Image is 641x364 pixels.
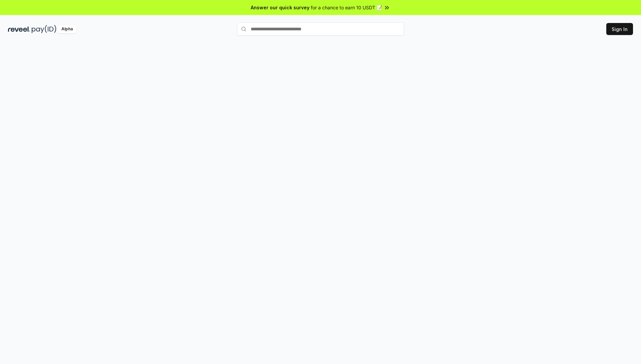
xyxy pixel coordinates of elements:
button: Sign In [606,23,633,35]
span: for a chance to earn 10 USDT 📝 [311,4,382,11]
img: pay_id [32,25,56,33]
div: Alpha [58,25,76,33]
span: Answer our quick survey [251,4,309,11]
img: reveel_dark [8,25,30,33]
